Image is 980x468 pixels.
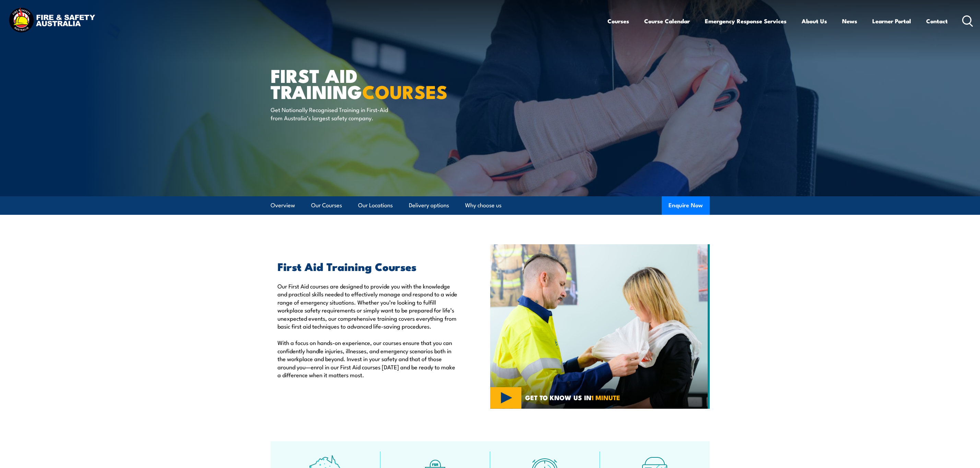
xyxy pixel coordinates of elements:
button: Enquire Now [662,196,710,215]
a: Emergency Response Services [705,12,787,30]
a: Overview [271,196,295,214]
a: Why choose us [465,196,501,214]
span: GET TO KNOW US IN [525,394,620,401]
a: About Us [802,12,827,30]
a: Delivery options [409,196,449,214]
h1: First Aid Training [271,67,440,99]
a: Our Courses [311,196,342,214]
img: Fire & Safety Australia deliver Health and Safety Representatives Training Courses – HSR Training [490,244,710,409]
strong: COURSES [362,77,448,105]
a: News [842,12,857,30]
strong: 1 MINUTE [591,392,620,402]
a: Learner Portal [872,12,911,30]
p: Get Nationally Recognised Training in First-Aid from Australia’s largest safety company. [271,106,396,122]
h2: First Aid Training Courses [278,261,459,271]
p: With a focus on hands-on experience, our courses ensure that you can confidently handle injuries,... [278,338,459,379]
a: Contact [926,12,948,30]
a: Courses [607,12,629,30]
a: Course Calendar [644,12,690,30]
a: Our Locations [358,196,393,214]
p: Our First Aid courses are designed to provide you with the knowledge and practical skills needed ... [278,282,459,330]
